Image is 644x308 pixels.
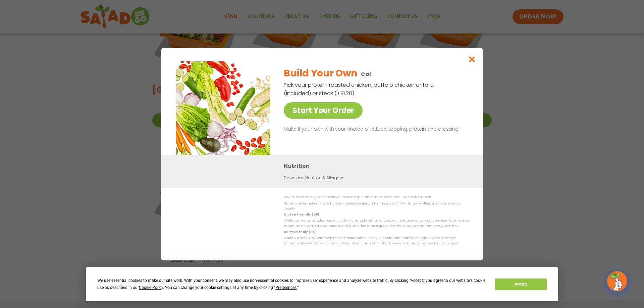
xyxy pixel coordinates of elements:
[284,230,315,234] strong: Dairy Friendly (DF)
[275,285,297,290] span: Preferences
[284,212,319,217] strong: Gluten Friendly (GF)
[461,48,483,70] button: Close modal
[495,279,546,290] button: Accept
[284,125,467,133] p: Make it your own with your choice of lettuce, topping, protein and dressing!
[284,175,344,181] a: Download Nutrition & Allergens
[284,218,470,229] p: While our menu includes ingredients that are made without gluten, our restaurants are not gluten ...
[284,66,357,80] h2: Build Your Own
[284,102,363,119] a: Start Your Order
[284,201,470,211] p: Nutrition information is based on our standard recipes and portion sizes. Click Nutrition & Aller...
[361,70,371,78] p: Cal
[284,162,473,170] h3: Nutrition
[86,267,558,301] div: Cookie Consent Prompt
[284,195,470,200] p: We are not an allergen free facility and cannot guarantee the absence of allergens in our foods.
[284,236,470,246] p: While our menu includes foods that are made without dairy, our restaurants are not dairy free. We...
[176,61,270,155] img: Featured product photo for Build Your Own
[97,277,487,291] div: We use essential cookies to make our site work. With your consent, we may also use non-essential ...
[139,285,163,290] span: Cookie Policy
[284,81,435,98] p: Pick your protein: roasted chicken, buffalo chicken or tofu (included) or steak (+$1.20)
[608,272,627,291] img: wpChatIcon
